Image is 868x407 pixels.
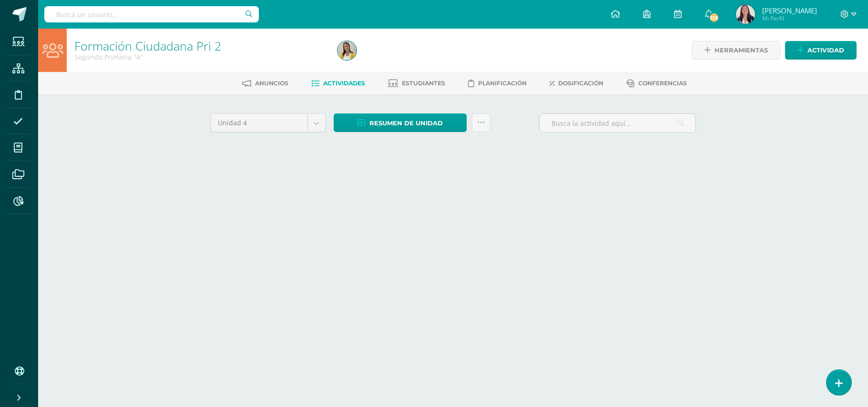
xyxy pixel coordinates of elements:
[242,76,288,91] a: Anuncios
[785,41,857,60] a: Actividad
[558,80,603,87] span: Dosificación
[74,38,221,54] a: Formación Ciudadana Pri 2
[626,76,687,91] a: Conferencias
[402,80,445,87] span: Estudiantes
[638,80,687,87] span: Conferencias
[369,114,443,132] span: Resumen de unidad
[692,41,780,60] a: Herramientas
[218,114,300,132] span: Unidad 4
[807,41,844,59] span: Actividad
[74,39,326,52] h1: Formación Ciudadana Pri 2
[323,80,365,87] span: Actividades
[540,114,695,132] input: Busca la actividad aquí...
[468,76,527,91] a: Planificación
[478,80,527,87] span: Planificación
[211,114,326,132] a: Unidad 4
[337,41,357,60] img: 563ad3b7d45938e0b316de2a6020a612.png
[388,76,445,91] a: Estudiantes
[715,41,768,59] span: Herramientas
[255,80,288,87] span: Anuncios
[74,52,326,61] div: Segundo Primaria 'A'
[762,6,817,15] span: [PERSON_NAME]
[334,113,467,132] a: Resumen de unidad
[762,14,817,22] span: Mi Perfil
[736,5,755,24] img: ec19ab1bafb2871a01cb4bb1fedf3d93.png
[550,76,603,91] a: Dosificación
[709,12,719,23] span: 126
[44,6,259,22] input: Busca un usuario...
[311,76,365,91] a: Actividades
